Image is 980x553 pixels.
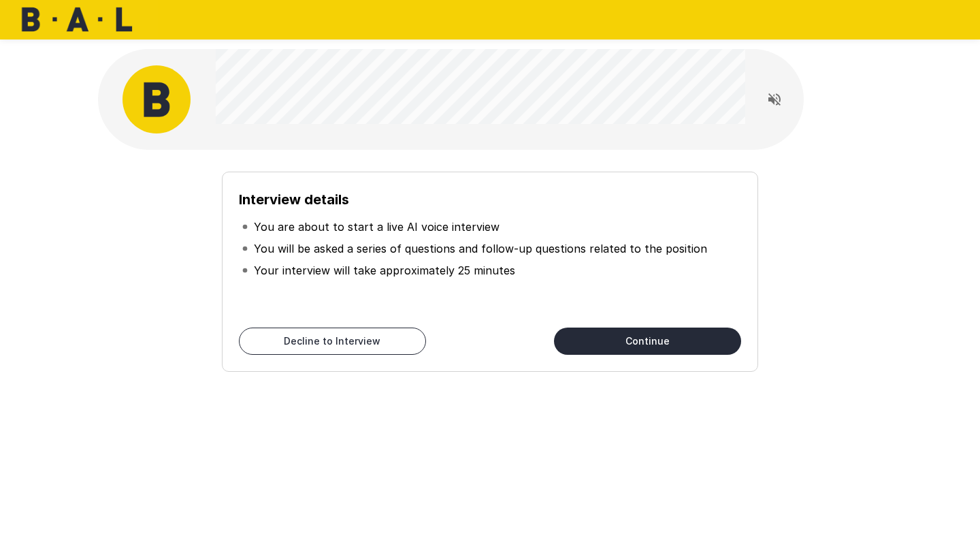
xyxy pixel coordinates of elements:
p: You are about to start a live AI voice interview [254,219,500,235]
p: You will be asked a series of questions and follow-up questions related to the position [254,240,707,257]
button: Continue [554,328,741,355]
b: Interview details [239,191,349,208]
img: bal_avatar.png [122,65,191,133]
button: Decline to Interview [239,328,426,355]
button: Read questions aloud [761,86,788,113]
p: Your interview will take approximately 25 minutes [254,262,515,279]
